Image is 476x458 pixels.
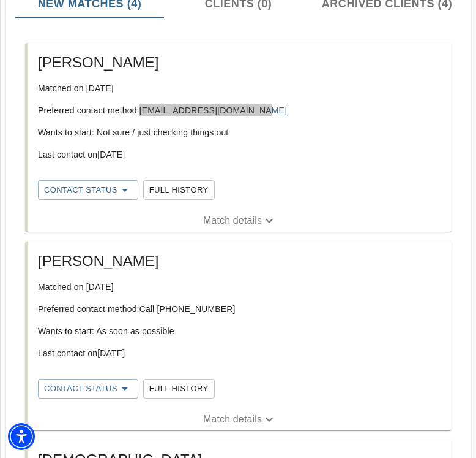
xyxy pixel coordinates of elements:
[28,408,452,430] button: Match details
[143,180,215,200] button: Full History
[38,347,442,359] p: Last contact on [DATE]
[8,423,35,450] div: Accessibility Menu
[38,148,442,161] p: Last contact on [DATE]
[38,379,138,399] button: Contact Status
[139,105,287,115] a: [EMAIL_ADDRESS][DOMAIN_NAME]
[143,379,215,399] button: Full History
[38,303,442,315] p: Preferred contact method: Call [PHONE_NUMBER]
[149,382,209,396] span: Full History
[38,82,442,94] p: Matched on [DATE]
[38,251,442,271] h5: [PERSON_NAME]
[38,104,442,116] p: Preferred contact method:
[149,183,209,197] span: Full History
[38,281,442,293] p: Matched on [DATE]
[44,183,132,197] span: Contact Status
[203,412,262,427] p: Match details
[38,53,442,72] h5: [PERSON_NAME]
[38,180,138,200] button: Contact Status
[28,210,452,232] button: Match details
[203,213,262,228] p: Match details
[38,126,442,139] p: Wants to start: Not sure / just checking things out
[38,325,442,337] p: Wants to start: As soon as possible
[44,381,132,396] span: Contact Status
